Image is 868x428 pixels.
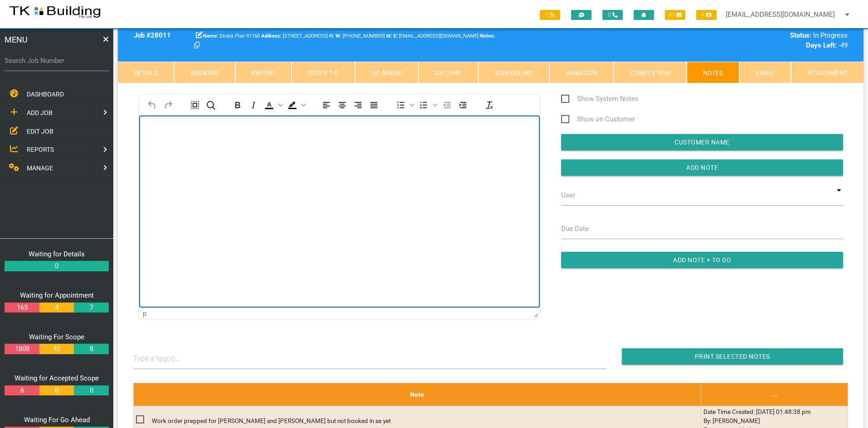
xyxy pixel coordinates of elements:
[482,99,497,111] button: Clear formatting
[203,33,218,39] b: Name:
[386,33,392,39] b: M:
[687,62,739,83] a: Notes
[261,33,281,39] b: Address:
[478,62,549,83] a: Scheduling
[5,34,28,46] span: MENU
[806,41,837,49] b: Days Left:
[5,56,109,66] label: Search Job Number
[418,62,478,83] a: GA Conf
[27,109,53,116] span: ADD JOB
[74,385,108,396] a: 0
[9,5,101,19] img: s3file
[118,62,174,83] a: Details
[39,303,74,313] a: 4
[696,10,717,20] span: 4
[561,93,639,105] span: Show System Notes
[145,99,160,111] button: Undo
[203,33,260,39] span: Strata Plan 91760
[335,33,385,39] span: [PHONE_NUMBER]
[246,99,261,111] button: Italic
[5,303,39,313] a: 165
[319,99,334,111] button: Align left
[791,62,863,83] a: Attachment
[29,333,84,341] a: Waiting For Scope
[291,62,354,83] a: Scope 1-0
[152,416,658,425] p: Work order prepped for [PERSON_NAME] and [PERSON_NAME] but not booked in as yet
[480,33,495,39] b: Notes:
[701,383,848,406] th: ...
[366,99,382,111] button: Justify
[39,344,74,354] a: 10
[393,99,416,111] div: Bullet list
[561,114,635,125] span: Show on Customer
[134,31,171,39] b: Job # 28011
[235,62,291,83] a: Report
[15,374,99,382] a: Waiting for Accepted Scope
[677,30,848,51] div: In Progress -49
[262,99,284,111] div: Text color Black
[160,99,176,111] button: Redo
[739,62,790,83] a: Email
[74,344,108,354] a: 8
[187,99,203,111] button: Select all
[540,10,560,20] span: 1
[335,99,350,111] button: Align center
[5,385,39,396] a: 6
[27,127,53,135] span: EDIT JOB
[439,99,455,111] button: Decrease indent
[203,99,218,111] button: Find and replace
[24,416,90,424] a: Waiting For Go Ahead
[355,62,418,83] a: Go Ahead
[139,115,540,308] iframe: Rich Text Area
[455,99,470,111] button: Increase indent
[335,33,341,39] b: W:
[27,146,54,153] span: REPORTS
[20,291,94,299] a: Waiting for Appointment
[561,252,843,268] input: Add Note + To Do
[39,385,74,396] a: 0
[133,348,201,369] input: Type a tag(s)...
[133,383,701,406] th: Note
[393,33,479,39] span: [EMAIL_ADDRESS][DOMAIN_NAME]
[27,91,64,98] span: DASHBOARD
[285,99,307,111] div: Background color Black
[350,99,366,111] button: Align right
[561,159,843,176] input: Add Note
[27,164,53,172] span: MANAGE
[534,309,538,317] div: Press the Up and Down arrow keys to resize the editor.
[549,62,614,83] a: Variation
[5,344,39,354] a: 1808
[602,10,623,20] span: 0
[614,62,686,83] a: Completion
[143,310,146,317] div: p
[230,99,245,111] button: Bold
[561,134,843,150] input: Customer Name
[393,33,398,39] b: E:
[5,261,109,271] a: 0
[194,41,200,49] a: Click here copy customer information.
[790,31,811,39] b: Status:
[561,224,589,234] label: Due Date
[622,348,843,365] input: Print Selected Notes
[665,10,685,20] span: 87
[329,33,334,39] b: H:
[416,99,439,111] div: Numbered list
[29,250,85,258] a: Waiting for Details
[174,62,235,83] a: Booking
[261,33,328,39] span: [STREET_ADDRESS]
[74,303,108,313] a: 7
